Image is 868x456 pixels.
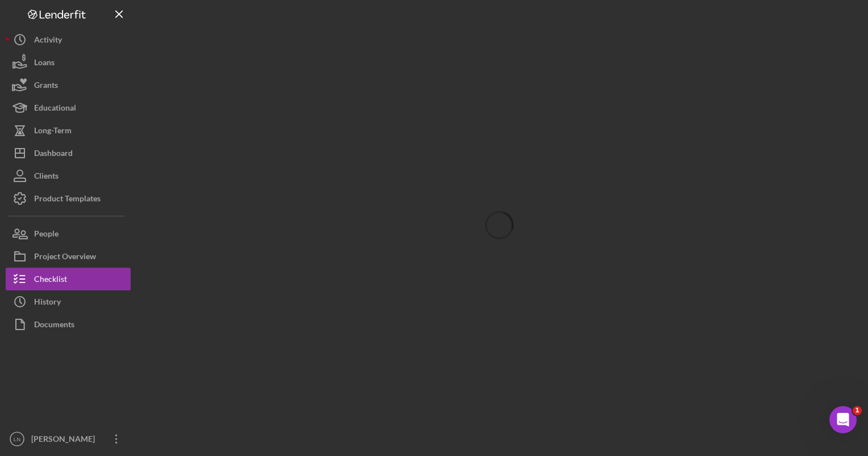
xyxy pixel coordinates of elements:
div: History [34,290,61,316]
div: Checklist [34,268,67,293]
div: Loans [34,51,55,77]
button: Documents [6,313,131,336]
button: People [6,222,131,245]
button: Educational [6,96,131,119]
button: Checklist [6,268,131,290]
button: LN[PERSON_NAME] [6,428,131,450]
button: History [6,290,131,313]
button: Long-Term [6,119,131,142]
button: Clients [6,164,131,187]
div: Documents [34,313,74,339]
button: Activity [6,28,131,51]
button: Product Templates [6,187,131,210]
div: Project Overview [34,245,96,271]
div: Product Templates [34,187,101,213]
div: People [34,222,59,248]
button: Grants [6,74,131,96]
div: Grants [34,74,58,99]
text: LN [14,436,20,442]
div: Dashboard [34,142,73,167]
div: Activity [34,28,62,54]
button: Dashboard [6,142,131,164]
div: Educational [34,96,76,122]
div: [PERSON_NAME] [28,428,102,453]
button: Project Overview [6,245,131,268]
div: Clients [34,164,59,190]
span: 1 [853,406,862,415]
iframe: Intercom live chat [829,406,857,433]
div: Long-Term [34,119,72,145]
button: Loans [6,51,131,74]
